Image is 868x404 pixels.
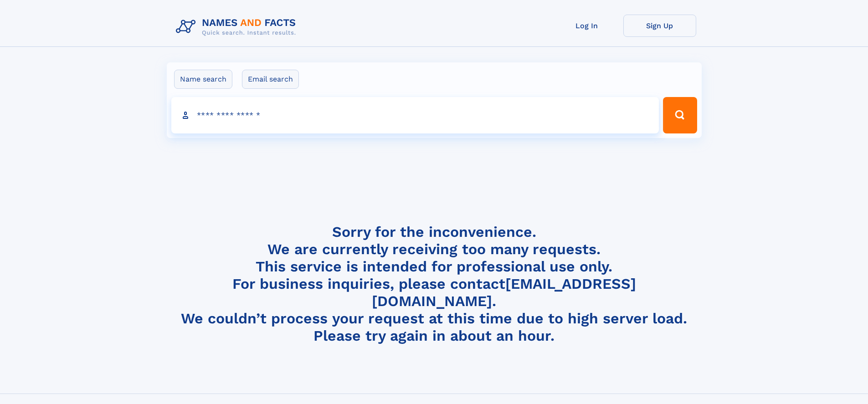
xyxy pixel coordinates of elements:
[550,15,623,37] a: Log In
[172,223,696,345] h4: Sorry for the inconvenience. We are currently receiving too many requests. This service is intend...
[663,97,697,133] button: Search Button
[172,15,303,39] img: Logo Names and Facts
[242,70,299,89] label: Email search
[171,97,659,133] input: search input
[623,15,696,37] a: Sign Up
[174,70,232,89] label: Name search
[372,275,636,310] a: [EMAIL_ADDRESS][DOMAIN_NAME]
